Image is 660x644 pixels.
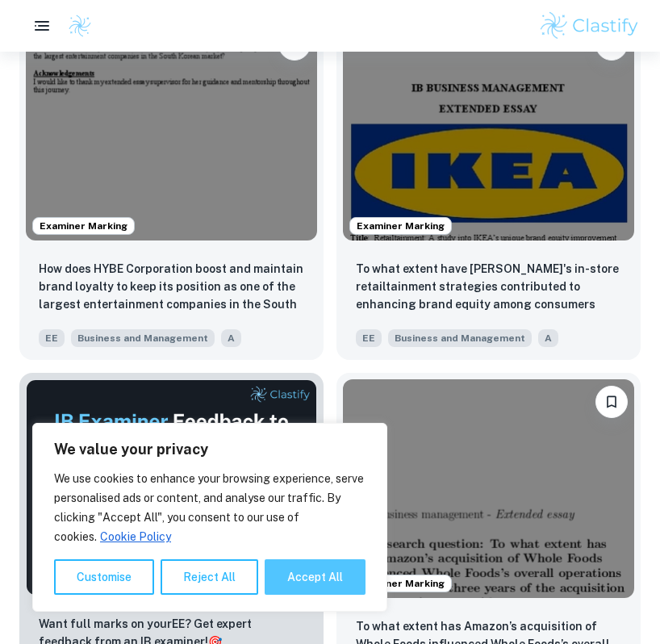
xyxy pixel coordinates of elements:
img: Business and Management EE example thumbnail: To what extent has Amazon’s acquisition [343,379,634,598]
a: Clastify logo [58,14,92,38]
span: EE [356,329,382,347]
p: We value your privacy [54,440,366,459]
img: Business and Management EE example thumbnail: How does HYBE Corporation boost and main [26,22,317,240]
a: Cookie Policy [99,529,172,544]
button: Accept All [265,559,366,595]
span: EE [39,329,65,347]
img: Thumbnail [26,379,317,596]
button: Please log in to bookmark exemplars [595,386,628,418]
a: Examiner MarkingPlease log in to bookmark exemplarsHow does HYBE Corporation boost and maintain b... [19,15,324,360]
span: Business and Management [71,329,215,347]
span: Examiner Marking [350,576,451,591]
img: Business and Management EE example thumbnail: To what extent have IKEA's in-store reta [343,22,634,240]
p: We use cookies to enhance your browsing experience, serve personalised ads or content, and analys... [54,469,366,546]
img: Clastify logo [538,10,641,42]
p: To what extent have IKEA's in-store retailtainment strategies contributed to enhancing brand equi... [356,260,621,315]
p: How does HYBE Corporation boost and maintain brand loyalty to keep its position as one of the lar... [39,260,304,315]
span: Business and Management [388,329,532,347]
div: We value your privacy [32,423,387,612]
span: A [538,329,558,347]
img: Clastify logo [68,14,92,38]
span: A [221,329,241,347]
button: Customise [54,559,154,595]
a: Examiner MarkingPlease log in to bookmark exemplarsTo what extent have IKEA's in-store retailtain... [336,15,641,360]
span: Examiner Marking [33,219,134,233]
span: Examiner Marking [350,219,451,233]
button: Reject All [161,559,258,595]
